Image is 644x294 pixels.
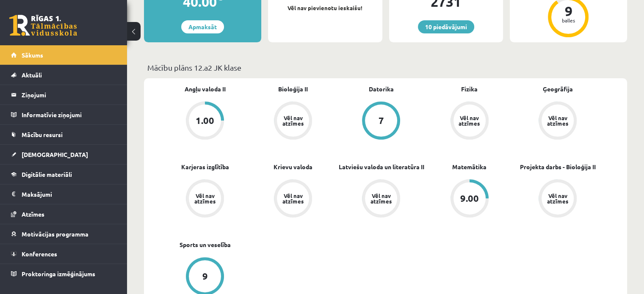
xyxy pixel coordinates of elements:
[379,116,384,125] div: 7
[161,102,249,141] a: 1.00
[11,85,116,104] a: Ziņojumi
[22,230,88,238] span: Motivācijas programma
[9,15,77,36] a: Rīgas 1. Tālmācības vidusskola
[11,264,116,283] a: Proktoringa izmēģinājums
[249,179,337,219] a: Vēl nav atzīmes
[546,193,569,204] div: Vēl nav atzīmes
[22,210,44,218] span: Atzīmes
[11,65,116,85] a: Aktuāli
[514,179,602,219] a: Vēl nav atzīmes
[426,179,514,219] a: 9.00
[338,162,424,171] a: Latviešu valoda un literatūra II
[11,125,116,144] a: Mācību resursi
[22,51,43,59] span: Sākums
[11,105,116,124] a: Informatīvie ziņojumi
[520,162,595,171] a: Projekta darbs - Bioloģija II
[11,204,116,224] a: Atzīmes
[458,115,481,126] div: Vēl nav atzīmes
[22,85,116,104] legend: Ziņojumi
[180,240,231,249] a: Sports un veselība
[11,224,116,244] a: Motivācijas programma
[11,244,116,264] a: Konferences
[281,193,305,204] div: Vēl nav atzīmes
[461,85,478,93] a: Fizika
[249,102,337,141] a: Vēl nav atzīmes
[337,179,425,219] a: Vēl nav atzīmes
[337,102,425,141] a: 7
[542,85,572,93] a: Ģeogrāfija
[11,145,116,164] a: [DEMOGRAPHIC_DATA]
[418,20,474,33] a: 10 piedāvājumi
[11,184,116,204] a: Maksājumi
[556,4,581,18] div: 9
[22,151,88,158] span: [DEMOGRAPHIC_DATA]
[556,18,581,23] div: balles
[460,194,479,203] div: 9.00
[452,162,486,171] a: Matemātika
[181,162,229,171] a: Karjeras izglītība
[281,115,305,126] div: Vēl nav atzīmes
[369,193,393,204] div: Vēl nav atzīmes
[202,272,208,281] div: 9
[22,270,95,278] span: Proktoringa izmēģinājums
[22,184,116,204] legend: Maksājumi
[161,179,249,219] a: Vēl nav atzīmes
[181,20,224,33] a: Apmaksāt
[278,85,308,93] a: Bioloģija II
[369,85,394,93] a: Datorika
[22,250,57,258] span: Konferences
[11,165,116,184] a: Digitālie materiāli
[147,62,624,73] p: Mācību plāns 12.a2 JK klase
[272,4,378,12] p: Vēl nav pievienotu ieskaišu!
[426,102,514,141] a: Vēl nav atzīmes
[11,45,116,65] a: Sākums
[185,85,226,93] a: Angļu valoda II
[22,131,63,138] span: Mācību resursi
[193,193,217,204] div: Vēl nav atzīmes
[274,162,312,171] a: Krievu valoda
[514,102,602,141] a: Vēl nav atzīmes
[22,71,42,79] span: Aktuāli
[546,115,569,126] div: Vēl nav atzīmes
[22,170,72,178] span: Digitālie materiāli
[22,105,116,124] legend: Informatīvie ziņojumi
[196,116,214,125] div: 1.00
